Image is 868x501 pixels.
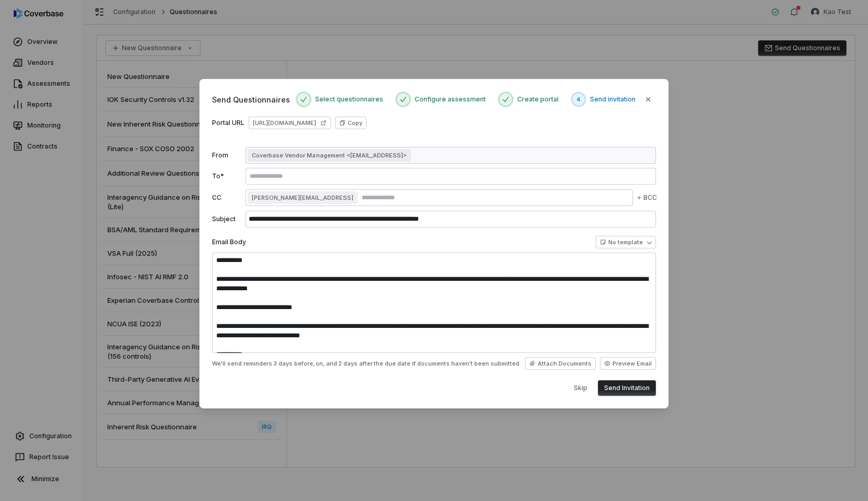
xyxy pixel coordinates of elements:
label: CC [212,193,241,202]
span: the due date if documents haven't been submitted. [374,360,521,368]
span: Coverbase Vendor Management <[EMAIL_ADDRESS]> [252,151,407,160]
label: From [212,151,241,160]
span: 4 [576,96,581,104]
span: Select questionnaires [315,95,383,104]
span: Send Questionnaires [212,94,290,105]
span: [PERSON_NAME][EMAIL_ADDRESS] [252,193,353,202]
span: 3 days before, [273,360,315,367]
button: Send Invitation [598,380,656,396]
button: Preview Email [600,357,656,370]
span: Create portal [517,95,559,104]
button: Attach Documents [525,357,596,370]
span: 2 days after [338,360,373,367]
button: Skip [567,380,594,396]
label: Email Body [212,238,246,246]
label: Portal URL [212,119,244,127]
label: Subject [212,215,241,223]
a: [URL][DOMAIN_NAME] [249,117,331,129]
button: Copy [335,117,366,129]
span: Send invitation [590,95,636,104]
span: on, and [316,360,337,367]
button: BCC [634,186,659,210]
span: Attach Documents [538,360,592,368]
span: We'll send reminders [212,360,272,368]
span: Configure assessment [415,95,486,104]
